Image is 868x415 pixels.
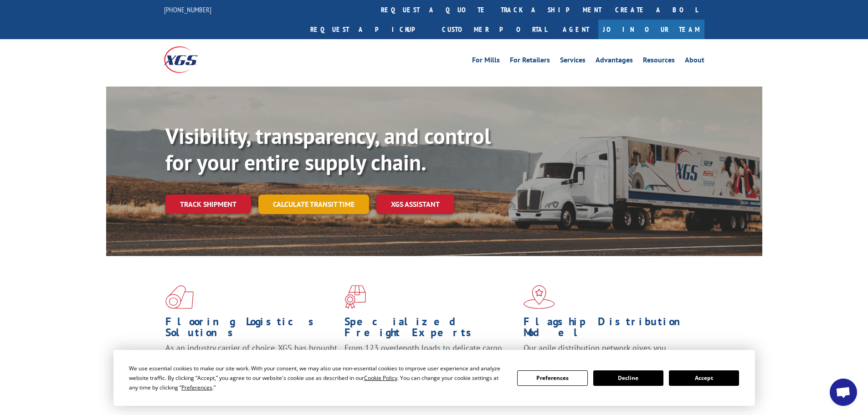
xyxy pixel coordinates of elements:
a: [PHONE_NUMBER] [164,5,211,14]
span: Preferences [181,384,212,391]
div: Cookie Consent Prompt [113,350,755,406]
button: Accept [669,370,739,386]
span: Cookie Policy [364,374,397,382]
b: Visibility, transparency, and control for your entire supply chain. [165,122,491,176]
h1: Specialized Freight Experts [344,316,517,343]
a: About [685,56,704,67]
span: As an industry carrier of choice, XGS has brought innovation and dedication to flooring logistics... [165,343,337,375]
img: xgs-icon-focused-on-flooring-red [344,285,366,309]
span: Our agile distribution network gives you nationwide inventory management on demand. [524,343,691,364]
a: Resources [643,56,675,67]
a: Request a pickup [303,20,435,39]
a: Calculate transit time [258,195,369,214]
a: Services [560,56,586,67]
a: Open chat [830,379,857,406]
a: Track shipment [165,195,251,214]
a: For Mills [472,56,500,67]
a: Agent [554,20,598,39]
button: Preferences [517,370,587,386]
a: XGS ASSISTANT [376,195,454,214]
button: Decline [593,370,663,386]
img: xgs-icon-total-supply-chain-intelligence-red [165,285,194,309]
img: xgs-icon-flagship-distribution-model-red [524,285,555,309]
p: From 123 overlength loads to delicate cargo, our experienced staff knows the best way to move you... [344,343,517,383]
a: Advantages [596,56,633,67]
a: Join Our Team [598,20,704,39]
a: For Retailers [510,56,550,67]
div: We use essential cookies to make our site work. With your consent, we may also use non-essential ... [129,364,506,392]
h1: Flagship Distribution Model [524,316,696,343]
a: Customer Portal [435,20,554,39]
h1: Flooring Logistics Solutions [165,316,338,343]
